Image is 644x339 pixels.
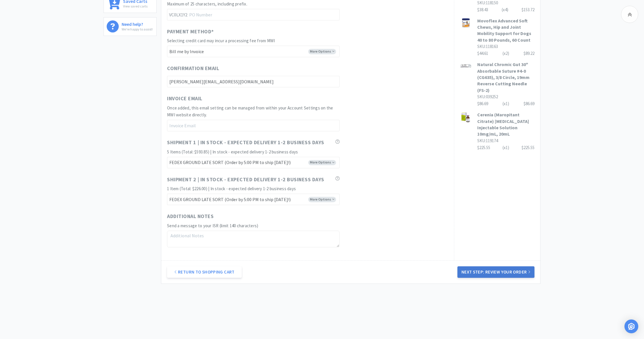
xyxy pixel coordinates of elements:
div: $86.69 [477,100,534,107]
span: VC0LX1Y2 [167,9,189,20]
div: $225.55 [522,144,534,151]
span: 5 Items (Total: $593.85) | In stock - expected delivery 1-2 business days [167,149,298,155]
span: Shipment 2 | In stock - expected delivery 1-2 business days [167,176,324,184]
h3: Movoflex Advanced Soft Chews, Hip and Joint Mobility Support for Dogs 40 to 80 Pounds, 60 Count [477,18,534,43]
img: 99b9d010a4044081b5f663d6841193d8_514257.png [460,18,471,29]
div: (x 2 ) [503,50,509,57]
span: Confirmation Email [167,64,219,73]
button: Next Step: Review Your Order [457,266,534,278]
span: 1 Item (Total: $226.00) | In stock - expected delivery 1-2 business days [167,186,296,191]
a: Return to Shopping Cart [167,266,242,278]
div: $38.43 [477,6,534,13]
p: View saved carts [123,3,147,9]
p: We're happy to assist! [122,26,153,32]
span: Additional Notes [167,212,214,221]
img: 4f038bf4143f4944856ca8ba83f2ee27_540744.png [460,111,471,123]
div: (x 4 ) [502,6,508,13]
h3: Cerenia (Maropitant Citrate) [MEDICAL_DATA] Injectable Solution 10mg/mL, 20mL [477,111,534,137]
span: SKU: 118163 [477,44,498,49]
span: Send a message to your ISR (limit 140 characters) [167,223,258,228]
img: 53926444e2c3497fbd658e4ef71d93d4_15764.png [460,61,471,70]
div: (x 1 ) [503,144,509,151]
span: Once added, this email setting can be managed from within your Account Settings on the MWI websit... [167,105,333,118]
h6: Need help? [122,20,153,26]
span: SKU: 039252 [477,94,498,99]
span: Payment Method * [167,28,214,36]
span: Selecting credit card may incur a processing fee from MWI [167,38,275,43]
div: $89.22 [524,50,534,57]
input: PO Number [167,9,340,20]
div: (x 1 ) [503,100,509,107]
span: Invoice Email [167,95,202,103]
span: Shipment 1 | In stock - expected delivery 1-2 business days [167,138,324,147]
span: Maximum of 25 characters, including prefix. [167,1,247,7]
div: $153.72 [522,6,534,13]
h3: Natural Chromic Gut 30" Absorbable Suture #4-0 (CG635), 3/8 Circle, 19mm Reverse Cutting Needle (... [477,61,534,93]
div: $86.69 [524,100,534,107]
input: Invoice Email [167,120,340,131]
div: Open Intercom Messenger [624,319,638,333]
div: $44.61 [477,50,534,57]
div: $225.55 [477,144,534,151]
input: Confirmation Email [167,76,340,87]
span: SKU: 119174 [477,138,498,143]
